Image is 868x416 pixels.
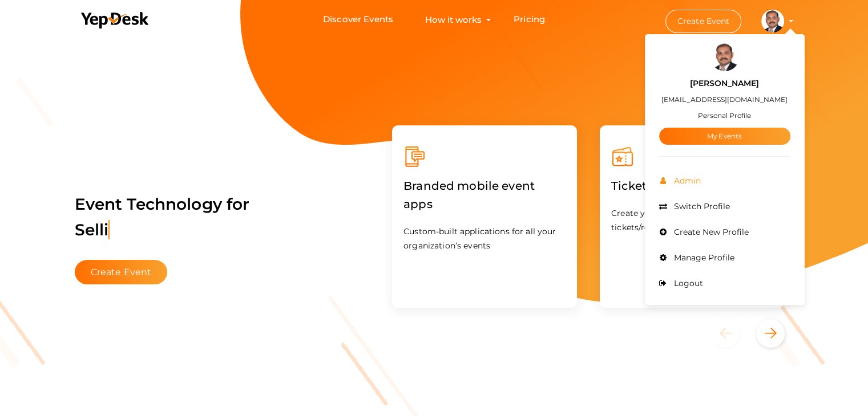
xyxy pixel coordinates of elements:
p: Create your event and start selling your tickets/registrations in minutes. [611,206,773,235]
button: Previous [711,319,754,348]
img: EPD85FQV_small.jpeg [710,43,739,71]
small: Personal Profile [698,111,751,120]
label: Ticketing & Registration [611,168,752,203]
label: [EMAIL_ADDRESS][DOMAIN_NAME] [661,93,788,106]
label: Branded mobile event apps [403,168,566,222]
a: Pricing [514,9,545,30]
span: Selli [75,220,110,239]
a: My Events [659,128,790,145]
button: Create Event [665,10,742,33]
p: Custom-built applications for all your organization’s events [403,225,566,253]
img: EPD85FQV_small.jpeg [761,10,784,32]
a: Discover Events [323,9,393,30]
a: Ticketing & Registration [611,181,752,192]
label: Event Technology for [75,177,250,257]
span: Logout [671,278,703,288]
span: Switch Profile [671,201,730,211]
span: Manage Profile [671,252,734,263]
button: Create Event [75,260,168,284]
button: Next [756,319,785,348]
span: Admin [671,176,701,186]
button: How it works [422,9,485,30]
a: Branded mobile event apps [403,199,566,210]
label: [PERSON_NAME] [690,77,759,90]
span: Create New Profile [671,227,749,237]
